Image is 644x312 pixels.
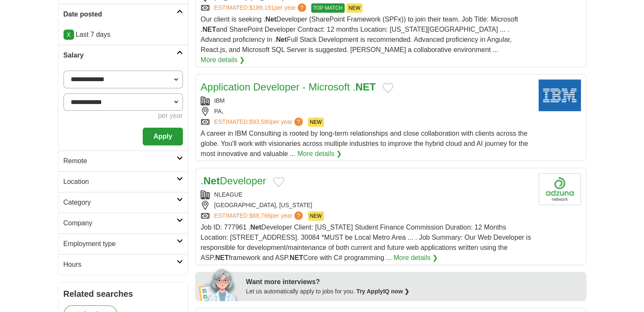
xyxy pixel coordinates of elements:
strong: Net [250,224,261,231]
a: X [64,30,74,40]
a: More details ❯ [297,149,342,159]
h2: Category [64,197,177,208]
div: Want more interviews? [246,277,581,287]
span: $93,580 [249,118,271,125]
span: NEW [308,211,324,221]
span: NEW [346,3,362,13]
img: Company logo [539,173,581,205]
button: Apply [143,128,182,145]
a: Salary [58,45,188,66]
strong: NET [202,26,216,33]
button: Add to favorite jobs [273,177,284,187]
a: More details ❯ [201,55,245,65]
h2: Remote [64,156,177,166]
a: ESTIMATED:$93,580per year? [214,118,304,127]
strong: NET [215,254,229,261]
div: per year [64,111,183,121]
span: $189,191 [249,4,274,11]
a: Employment type [58,233,188,254]
h2: Location [64,177,177,187]
button: Add to favorite jobs [382,83,393,93]
span: ? [294,211,303,220]
span: TOP MATCH [311,3,345,13]
h2: Related searches [64,287,183,300]
h2: Salary [64,50,177,60]
div: [GEOGRAPHIC_DATA], [US_STATE] [201,201,532,210]
a: Date posted [58,4,188,25]
span: Our client is seeking . Developer (SharePoint Framework (SPFx)) to join their team. Job Title: Mi... [201,16,518,53]
strong: Net [265,16,276,23]
strong: NET [355,81,376,93]
span: Job ID: 777961 . Developer Client: [US_STATE] Student Finance Commission Duration: 12 Months Loca... [201,224,531,261]
strong: Net [203,175,220,186]
a: .NetDeveloper [201,175,266,186]
a: Location [58,171,188,192]
span: ? [294,118,303,126]
p: Last 7 days [64,30,183,40]
a: Remote [58,151,188,171]
span: $68,766 [249,212,271,219]
span: NEW [308,118,324,127]
div: Let us automatically apply to jobs for you. [246,287,581,296]
h2: Date posted [64,9,177,19]
h2: Hours [64,260,177,270]
h2: Company [64,218,177,228]
div: NLEAGUE [201,190,532,199]
a: Application Developer - Microsoft .NET [201,81,376,93]
img: IBM logo [539,79,581,111]
a: IBM [214,97,225,104]
a: Try ApplyIQ now ❯ [357,288,410,295]
strong: NET [290,254,303,261]
strong: Net [276,36,287,43]
img: apply-iq-scientist.png [199,267,240,301]
a: Hours [58,254,188,275]
a: ESTIMATED:$68,766per year? [214,211,304,221]
div: PA, [201,107,532,116]
a: Company [58,213,188,233]
a: More details ❯ [393,253,438,263]
span: ? [298,3,306,12]
span: A career in IBM Consulting is rooted by long-term relationships and close collaboration with clie... [201,130,528,157]
a: ESTIMATED:$189,191per year? [214,3,308,13]
h2: Employment type [64,239,177,249]
a: Category [58,192,188,213]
